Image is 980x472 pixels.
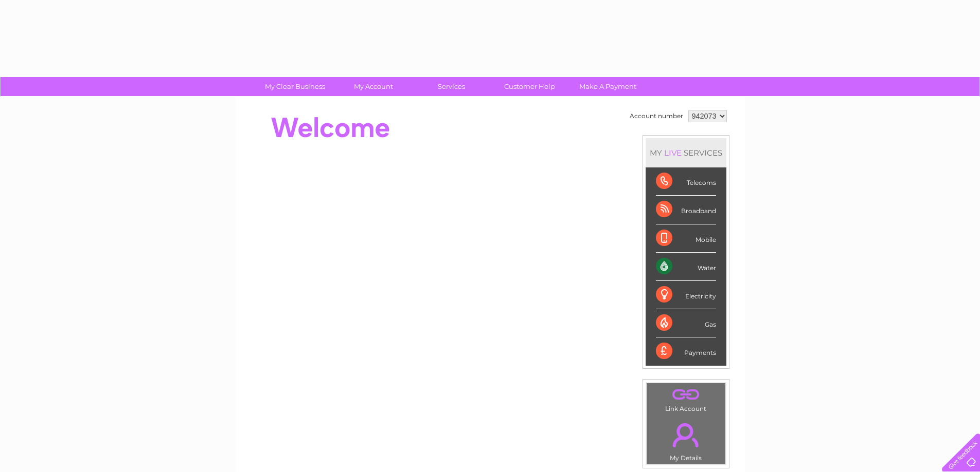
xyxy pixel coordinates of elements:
[649,417,723,453] a: .
[656,196,716,224] div: Broadband
[662,148,684,158] div: LIVE
[253,77,337,96] a: My Clear Business
[646,383,726,415] td: Link Account
[646,414,726,465] td: My Details
[656,309,716,337] div: Gas
[649,386,723,404] a: .
[656,337,716,365] div: Payments
[646,138,726,167] div: MY SERVICES
[565,77,650,96] a: Make A Payment
[656,253,716,281] div: Water
[627,107,686,125] td: Account number
[656,224,716,253] div: Mobile
[331,77,416,96] a: My Account
[656,281,716,309] div: Electricity
[487,77,572,96] a: Customer Help
[409,77,494,96] a: Services
[656,167,716,196] div: Telecoms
